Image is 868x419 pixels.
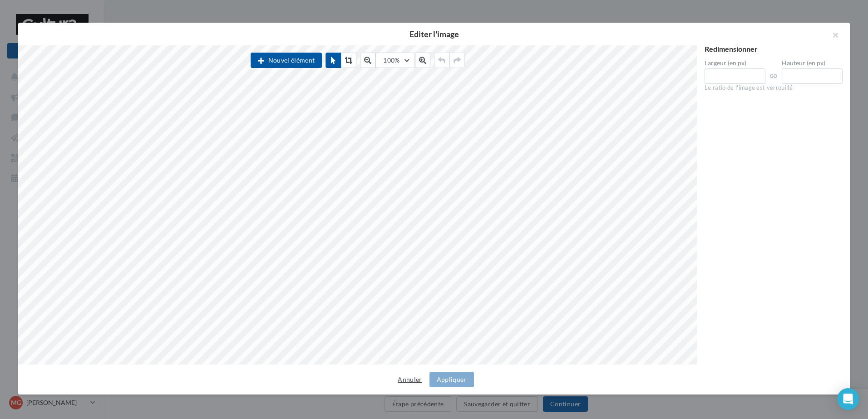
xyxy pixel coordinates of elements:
[837,388,859,410] div: Open Intercom Messenger
[705,60,765,66] label: Largeur (en px)
[429,372,474,387] button: Appliquer
[782,60,843,66] label: Hauteur (en px)
[375,53,414,68] button: 100%
[33,30,835,38] h2: Editer l'image
[394,374,425,385] button: Annuler
[705,45,843,53] div: Redimensionner
[251,53,322,68] button: Nouvel élément
[705,84,843,92] div: Le ratio de l'image est verrouillé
